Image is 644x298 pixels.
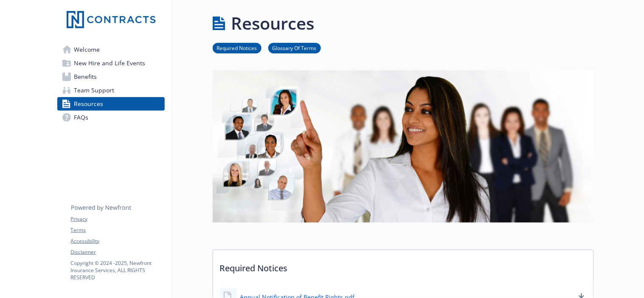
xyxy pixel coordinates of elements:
[57,111,165,124] a: FAQs
[71,215,164,223] a: Privacy
[57,84,165,97] a: Team Support
[57,43,165,56] a: Welcome
[231,11,315,36] h1: Resources
[57,97,165,111] a: Resources
[213,70,594,223] img: resources page banner
[71,226,164,234] a: Terms
[57,56,165,70] a: New Hire and Life Events
[213,250,593,281] p: Required Notices
[74,43,100,56] span: Welcome
[74,97,104,111] span: Resources
[57,70,165,84] a: Benefits
[74,111,89,124] span: FAQs
[71,259,164,281] p: Copyright © 2024 - 2025 , Newfront Insurance Services, ALL RIGHTS RESERVED
[71,248,164,256] a: Disclaimer
[74,56,146,70] span: New Hire and Life Events
[213,44,262,52] a: Required Notices
[71,237,164,245] a: Accessibility
[74,70,97,84] span: Benefits
[74,84,115,97] span: Team Support
[268,44,321,52] a: Glossary Of Terms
